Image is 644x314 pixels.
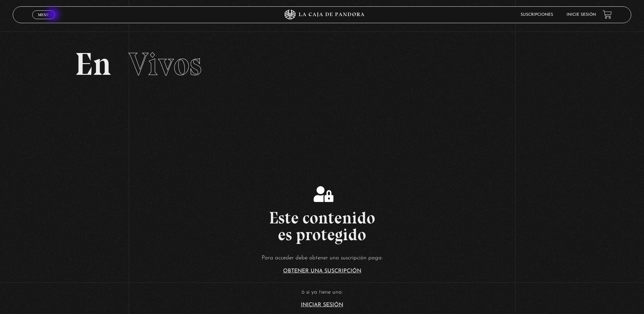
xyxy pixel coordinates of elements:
span: Vivos [128,45,202,83]
a: Inicie sesión [567,13,596,17]
span: Menu [38,13,49,17]
a: Obtener una suscripción [283,268,361,274]
a: Iniciar Sesión [301,302,343,308]
h2: En [75,48,570,80]
span: Cerrar [36,18,52,23]
a: Suscripciones [521,13,553,17]
a: View your shopping cart [603,10,612,19]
